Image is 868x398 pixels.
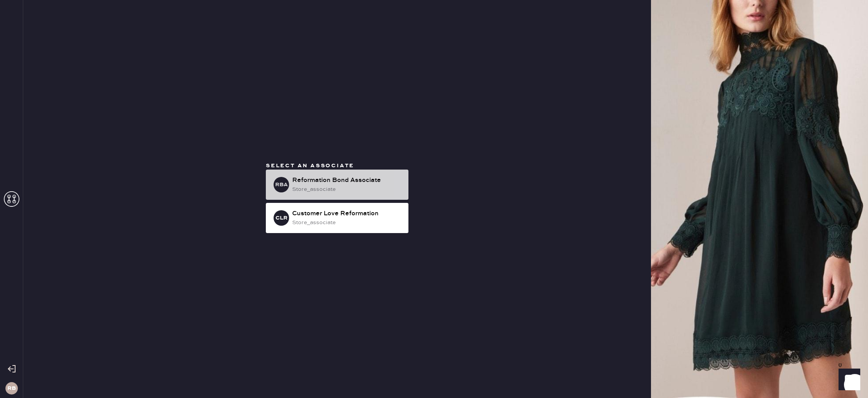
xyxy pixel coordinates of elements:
div: Customer Love Reformation [292,209,402,218]
iframe: Front Chat [831,363,865,396]
div: Reformation Bond Associate [292,176,402,185]
h3: CLR [276,215,288,221]
span: Select an associate [266,162,354,169]
div: store_associate [292,185,402,194]
h3: RB [7,386,16,391]
div: store_associate [292,218,402,227]
h3: RBA [275,182,288,187]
